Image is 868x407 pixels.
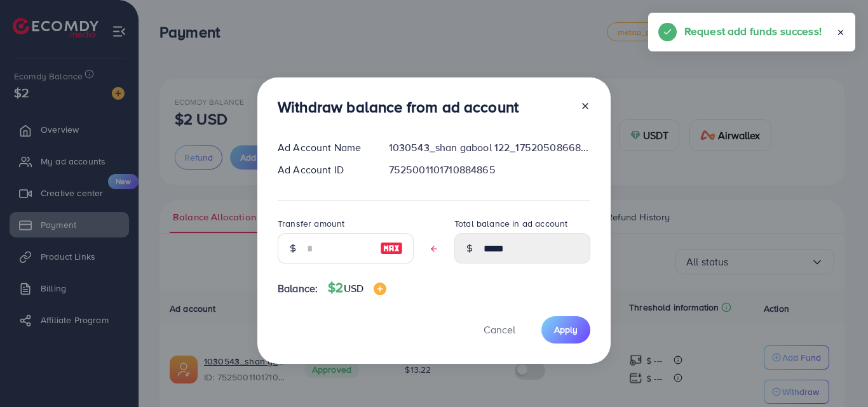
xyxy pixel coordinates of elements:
span: USD [344,281,363,295]
label: Total balance in ad account [454,217,567,230]
span: Cancel [484,323,515,337]
button: Apply [541,316,590,344]
span: Balance: [278,281,318,296]
h4: $2 [328,280,386,296]
div: Ad Account Name [268,140,379,155]
div: 1030543_shan gabool 122_1752050866845 [379,140,600,155]
label: Transfer amount [278,217,344,230]
img: image [374,283,386,295]
img: image [380,241,403,256]
h5: Request add funds success! [684,23,822,39]
h3: Withdraw balance from ad account [278,98,519,116]
button: Cancel [468,316,531,344]
iframe: Chat [814,350,858,397]
div: Ad Account ID [268,163,379,177]
div: 7525001101710884865 [379,163,600,177]
span: Apply [554,323,578,336]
